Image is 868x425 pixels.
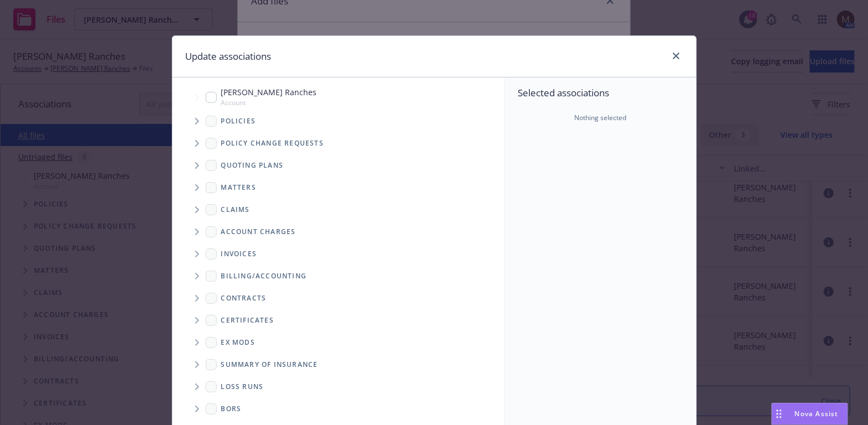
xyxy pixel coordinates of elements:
[221,184,256,191] span: Matters
[221,251,257,257] span: Invoices
[221,339,255,346] span: Ex Mods
[221,86,317,98] span: [PERSON_NAME] Ranches
[221,383,264,390] span: Loss Runs
[221,118,256,125] span: Policies
[221,229,296,235] span: Account charges
[574,113,626,123] span: Nothing selected
[172,84,504,265] div: Tree Example
[221,140,324,147] span: Policy change requests
[186,49,272,64] h1: Update associations
[795,409,839,418] span: Nova Assist
[221,98,317,107] span: Account
[518,86,683,100] span: Selected associations
[172,265,504,420] div: Folder Tree Example
[221,406,242,412] span: BORs
[221,162,284,169] span: Quoting plans
[221,206,250,213] span: Claims
[221,273,307,279] span: Billing/Accounting
[221,317,274,324] span: Certificates
[772,403,786,424] div: Drag to move
[221,361,318,368] span: Summary of insurance
[670,49,683,63] a: close
[772,403,848,425] button: Nova Assist
[221,295,267,302] span: Contracts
